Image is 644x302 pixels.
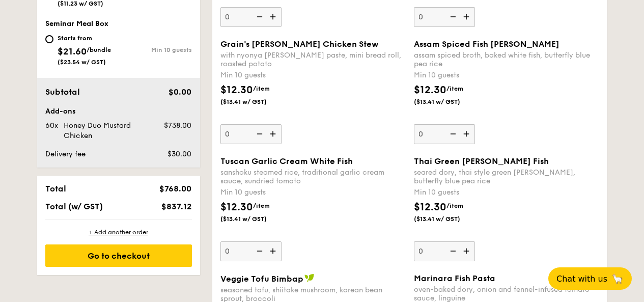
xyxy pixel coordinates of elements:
[220,215,290,223] span: ($13.41 w/ GST)
[253,85,270,92] span: /item
[446,85,463,92] span: /item
[45,228,192,236] div: + Add another order
[45,184,66,194] span: Total
[414,187,599,198] div: Min 10 guests
[444,241,460,261] img: icon-reduce.1d2dbef1.svg
[159,184,191,194] span: $768.00
[119,46,192,53] div: Min 10 guests
[446,202,463,209] span: /item
[60,121,152,141] div: Honey Duo Mustard Chicken
[414,84,446,96] span: $12.30
[220,156,353,166] span: Tuscan Garlic Cream White Fish
[414,39,559,49] span: Assam Spiced Fish [PERSON_NAME]
[414,156,549,166] span: Thai Green [PERSON_NAME] Fish
[444,7,460,26] img: icon-reduce.1d2dbef1.svg
[611,273,624,285] span: 🦙
[220,187,406,198] div: Min 10 guests
[220,84,253,96] span: $12.30
[414,124,475,144] input: Assam Spiced Fish [PERSON_NAME]assam spiced broth, baked white fish, butterfly blue pea riceMin 1...
[414,241,475,261] input: Thai Green [PERSON_NAME] Fishseared dory, thai style green [PERSON_NAME], butterfly blue pea rice...
[45,244,192,267] div: Go to checkout
[251,124,266,144] img: icon-reduce.1d2dbef1.svg
[167,150,191,158] span: $30.00
[58,34,111,42] div: Starts from
[414,7,475,27] input: $12.30/item($13.41 w/ GST)
[251,241,266,261] img: icon-reduce.1d2dbef1.svg
[414,70,599,80] div: Min 10 guests
[414,215,483,223] span: ($13.41 w/ GST)
[414,273,495,283] span: Marinara Fish Pasta
[45,106,192,117] div: Add-ons
[220,7,282,27] input: $12.30/item($13.41 w/ GST)
[444,124,460,144] img: icon-reduce.1d2dbef1.svg
[220,51,406,68] div: with nyonya [PERSON_NAME] paste, mini bread roll, roasted potato
[251,7,266,26] img: icon-reduce.1d2dbef1.svg
[414,51,599,68] div: assam spiced broth, baked white fish, butterfly blue pea rice
[45,202,103,211] span: Total (w/ GST)
[169,87,191,97] span: $0.00
[460,124,475,144] img: icon-add.58712e84.svg
[87,46,111,53] span: /bundle
[45,150,86,158] span: Delivery fee
[41,121,60,131] div: 60x
[58,59,106,66] span: ($23.54 w/ GST)
[304,273,315,283] img: icon-vegan.f8ff3823.svg
[164,121,191,130] span: $738.00
[220,70,406,80] div: Min 10 guests
[45,19,108,28] span: Seminar Meal Box
[266,241,282,261] img: icon-add.58712e84.svg
[220,201,253,213] span: $12.30
[460,241,475,261] img: icon-add.58712e84.svg
[414,98,483,106] span: ($13.41 w/ GST)
[414,168,599,185] div: seared dory, thai style green [PERSON_NAME], butterfly blue pea rice
[460,7,475,26] img: icon-add.58712e84.svg
[161,202,191,211] span: $837.12
[220,168,406,185] div: sanshoku steamed rice, traditional garlic cream sauce, sundried tomato
[266,7,282,26] img: icon-add.58712e84.svg
[220,39,378,49] span: Grain's [PERSON_NAME] Chicken Stew
[220,274,303,284] span: Veggie Tofu Bimbap
[45,87,80,97] span: Subtotal
[253,202,270,209] span: /item
[548,267,632,290] button: Chat with us🦙
[266,124,282,144] img: icon-add.58712e84.svg
[220,98,290,106] span: ($13.41 w/ GST)
[45,35,53,43] input: Starts from$21.60/bundle($23.54 w/ GST)Min 10 guests
[220,124,282,144] input: Grain's [PERSON_NAME] Chicken Stewwith nyonya [PERSON_NAME] paste, mini bread roll, roasted potat...
[58,46,87,57] span: $21.60
[414,201,446,213] span: $12.30
[220,241,282,261] input: Tuscan Garlic Cream White Fishsanshoku steamed rice, traditional garlic cream sauce, sundried tom...
[556,274,607,284] span: Chat with us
